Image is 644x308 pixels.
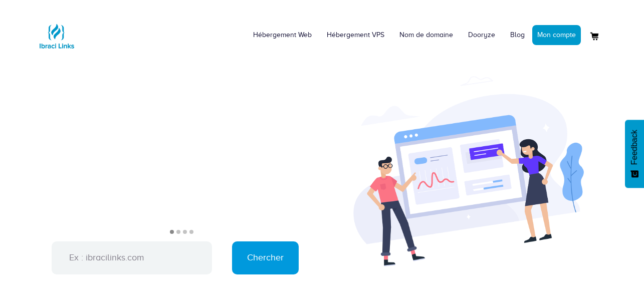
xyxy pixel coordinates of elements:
[246,20,319,50] a: Hébergement Web
[37,16,77,56] img: Logo Ibraci Links
[625,120,644,188] button: Feedback - Afficher l’enquête
[532,25,581,45] a: Mon compte
[392,20,461,50] a: Nom de domaine
[232,241,299,274] input: Chercher
[461,20,503,50] a: Dooryze
[630,130,639,165] span: Feedback
[319,20,392,50] a: Hébergement VPS
[503,20,532,50] a: Blog
[52,241,212,274] input: Ex : ibracilinks.com
[37,8,77,56] a: Logo Ibraci Links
